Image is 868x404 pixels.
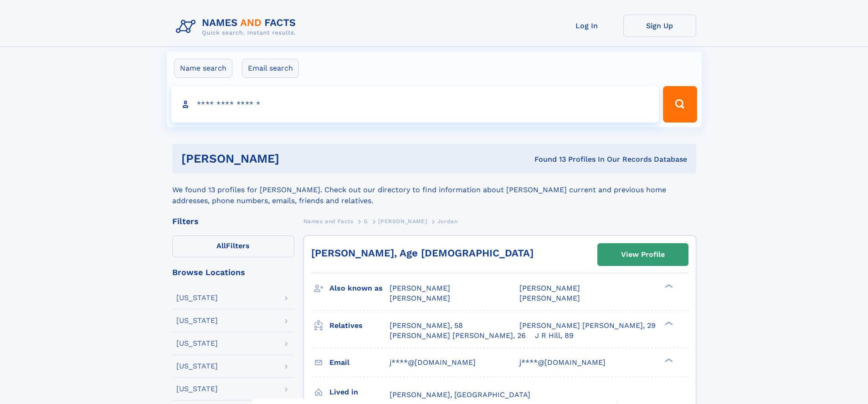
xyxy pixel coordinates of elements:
[364,218,368,225] span: G
[172,268,294,276] div: Browse Locations
[663,283,673,289] div: ❯
[378,215,427,227] a: [PERSON_NAME]
[598,244,688,266] a: View Profile
[176,385,218,393] div: [US_STATE]
[550,15,623,37] a: Log In
[621,244,665,265] div: View Profile
[181,153,407,164] h1: [PERSON_NAME]
[329,281,390,296] h3: Also known as
[172,235,294,257] label: Filters
[242,59,299,78] label: Email search
[663,320,673,326] div: ❯
[216,241,226,250] span: All
[535,331,574,341] a: J R Hill, 89
[390,321,463,331] a: [PERSON_NAME], 58
[329,355,390,370] h3: Email
[390,294,450,302] span: [PERSON_NAME]
[176,294,218,302] div: [US_STATE]
[519,294,580,302] span: [PERSON_NAME]
[364,215,368,227] a: G
[329,384,390,400] h3: Lived in
[623,15,696,37] a: Sign Up
[390,331,526,341] a: [PERSON_NAME] [PERSON_NAME], 26
[519,321,656,331] a: [PERSON_NAME] [PERSON_NAME], 29
[663,86,697,123] button: Search Button
[303,215,354,227] a: Names and Facts
[172,217,294,225] div: Filters
[407,154,687,164] div: Found 13 Profiles In Our Records Database
[176,340,218,347] div: [US_STATE]
[329,318,390,333] h3: Relatives
[171,86,659,123] input: search input
[390,284,450,292] span: [PERSON_NAME]
[519,284,580,292] span: [PERSON_NAME]
[172,15,303,39] img: Logo Names and Facts
[176,317,218,324] div: [US_STATE]
[378,218,427,225] span: [PERSON_NAME]
[390,390,530,399] span: [PERSON_NAME], [GEOGRAPHIC_DATA]
[172,174,696,206] div: We found 13 profiles for [PERSON_NAME]. Check out our directory to find information about [PERSON...
[174,59,232,78] label: Name search
[176,363,218,370] div: [US_STATE]
[311,247,534,259] a: [PERSON_NAME], Age [DEMOGRAPHIC_DATA]
[437,218,458,225] span: Jordan
[663,357,673,363] div: ❯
